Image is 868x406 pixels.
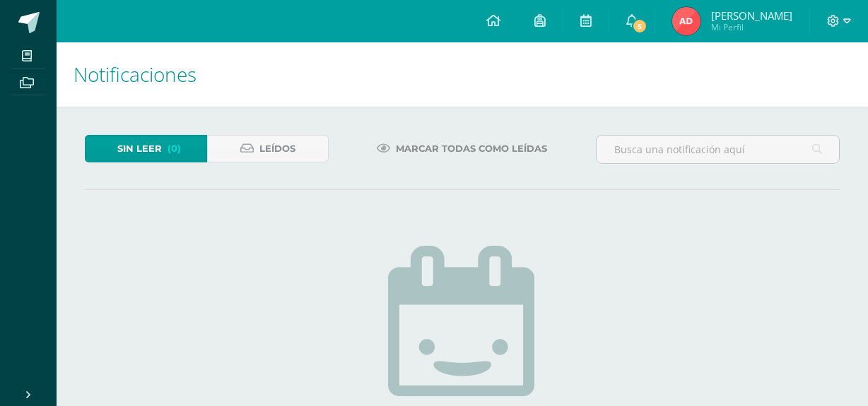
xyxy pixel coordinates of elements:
input: Busca una notificación aquí [597,136,839,163]
span: 5 [632,18,647,34]
span: Mi Perfil [711,21,792,33]
span: Marcar todas como leídas [396,136,547,162]
span: Leídos [259,136,295,162]
a: Marcar todas como leídas [359,135,565,162]
span: Notificaciones [74,61,197,88]
img: 2b36d78c5330a76a8219e346466025d2.png [672,7,700,35]
span: (0) [168,136,181,162]
a: Sin leer(0) [85,135,207,162]
span: Sin leer [117,136,162,162]
a: Leídos [207,135,329,162]
span: [PERSON_NAME] [711,8,792,23]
